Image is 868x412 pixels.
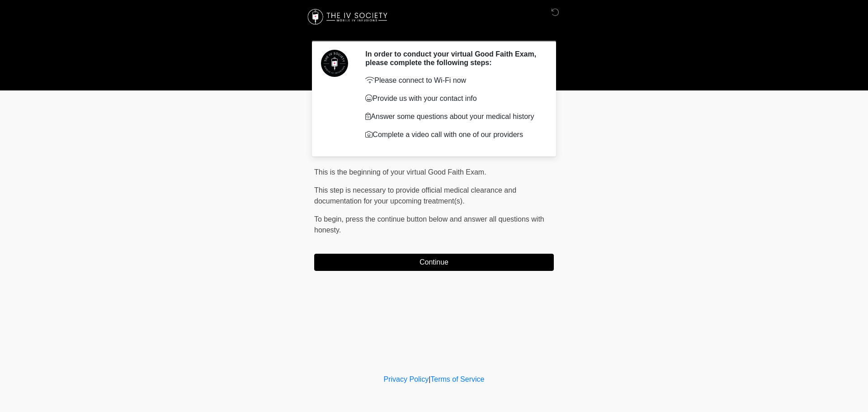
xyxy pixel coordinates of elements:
span: To begin, ﻿﻿﻿﻿﻿﻿﻿press the continue button below and answer all questions with honesty. [314,215,544,234]
button: Continue [314,254,554,271]
a: | [429,375,430,383]
a: Privacy Policy [384,375,429,383]
span: This is the beginning of your virtual Good Faith Exam. [314,168,486,176]
span: This step is necessary to provide official medical clearance and documentation for your upcoming ... [314,186,516,205]
p: Answer some questions about your medical history [365,111,540,122]
img: Agent Avatar [321,50,348,77]
img: The IV Society Logo [305,7,392,27]
p: Please connect to Wi-Fi now [365,75,540,86]
p: Complete a video call with one of our providers [365,129,540,140]
p: Provide us with your contact info [365,93,540,104]
a: Terms of Service [430,375,484,383]
h2: In order to conduct your virtual Good Faith Exam, please complete the following steps: [365,50,540,67]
